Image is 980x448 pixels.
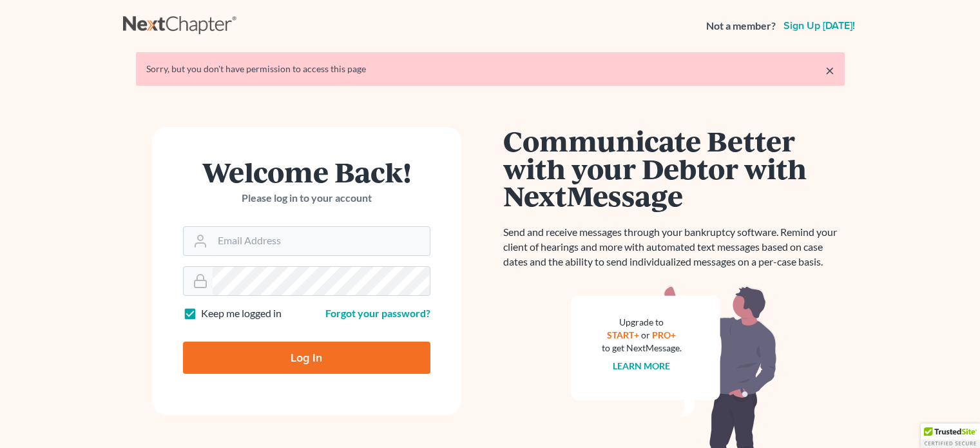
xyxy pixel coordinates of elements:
[201,306,282,321] label: Keep me logged in
[183,158,430,186] h1: Welcome Back!
[503,225,845,269] p: Send and receive messages through your bankruptcy software. Remind your client of hearings and mo...
[146,63,834,75] div: Sorry, but you don't have permission to access this page
[213,227,430,255] input: Email Address
[602,316,682,329] div: Upgrade to
[825,63,834,78] a: ×
[607,329,639,340] a: START+
[781,21,858,31] a: Sign up [DATE]!
[613,360,670,371] a: Learn more
[706,19,776,34] strong: Not a member?
[602,342,682,355] div: to get NextMessage.
[325,307,430,319] a: Forgot your password?
[183,342,430,374] input: Log In
[183,191,430,206] p: Please log in to your account
[921,424,980,448] div: TrustedSite Certified
[503,127,845,209] h1: Communicate Better with your Debtor with NextMessage
[641,329,650,340] span: or
[652,329,676,340] a: PRO+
